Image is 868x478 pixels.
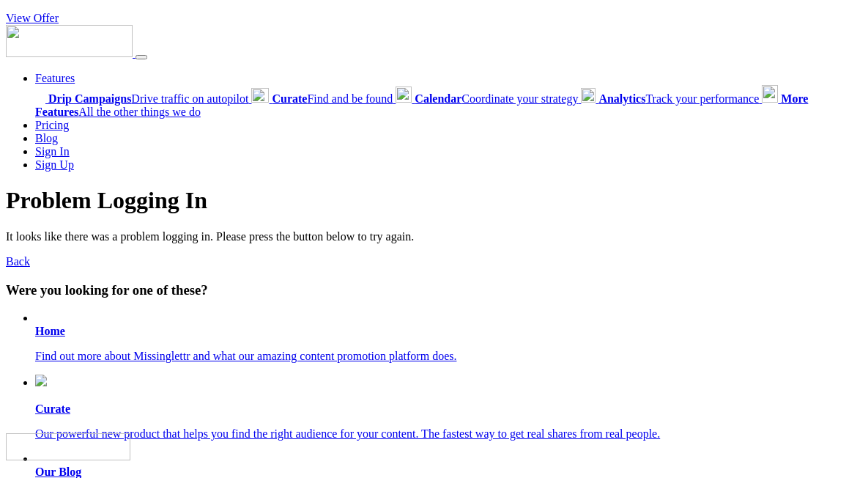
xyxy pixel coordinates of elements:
[35,92,808,118] a: More FeaturesAll the other things we do
[6,433,130,460] img: Missinglettr - Social Media Marketing for content focused teams | Product Hunt
[6,282,862,298] h3: Were you looking for one of these?
[6,12,59,24] a: View Offer
[35,375,862,441] a: Curate Our powerful new product that helps you find the right audience for your content. The fast...
[6,255,30,268] a: Back
[35,427,862,441] p: Our powerful new product that helps you find the right audience for your content. The fastest way...
[35,92,251,105] a: Drip CampaignsDrive traffic on autopilot
[35,375,47,386] img: curate.png
[598,92,759,105] span: Track your performance
[35,92,808,118] b: More Features
[6,187,862,214] h1: Problem Logging In
[35,325,65,337] b: Home
[48,92,248,105] span: Drive traffic on autopilot
[396,92,581,105] a: CalendarCoordinate your strategy
[35,72,75,84] a: Features
[35,402,70,415] b: Curate
[35,92,808,118] span: All the other things we do
[581,92,762,105] a: AnalyticsTrack your performance
[35,119,69,131] a: Pricing
[35,85,862,119] div: Features
[136,55,147,59] button: Menu
[272,92,393,105] span: Find and be found
[35,350,862,363] p: Find out more about Missinglettr and what our amazing content promotion platform does.
[272,92,307,105] b: Curate
[35,158,74,171] a: Sign Up
[6,230,862,243] p: It looks like there was a problem logging in. Please press the button below to try again.
[35,132,58,144] a: Blog
[415,92,461,105] b: Calendar
[598,92,645,105] b: Analytics
[415,92,578,105] span: Coordinate your strategy
[48,92,131,105] b: Drip Campaigns
[35,466,81,478] b: Our Blog
[35,145,70,158] a: Sign In
[35,325,862,363] a: Home Find out more about Missinglettr and what our amazing content promotion platform does.
[251,92,396,105] a: CurateFind and be found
